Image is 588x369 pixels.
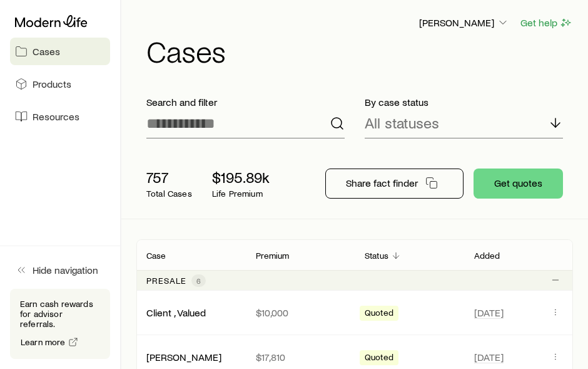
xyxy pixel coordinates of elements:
button: Share fact finder [325,169,464,199]
div: [PERSON_NAME] [146,351,221,364]
h1: Cases [146,36,573,66]
p: $10,000 [256,306,345,319]
a: Client , Valued [146,306,206,318]
p: Search and filter [146,96,345,108]
button: Get quotes [474,169,563,199]
a: [PERSON_NAME] [146,351,221,363]
p: Life Premium [212,189,270,199]
button: [PERSON_NAME] [418,16,510,31]
button: Hide navigation [10,256,110,284]
p: 757 [146,169,192,186]
a: Cases [10,38,110,65]
span: Cases [33,45,60,58]
p: Total Cases [146,189,192,199]
p: Added [474,251,500,261]
p: Earn cash rewards for advisor referrals. [20,299,100,329]
div: Client , Valued [146,306,206,320]
span: Products [33,78,71,90]
span: Quoted [365,308,393,321]
a: Products [10,70,110,98]
p: Case [146,251,166,261]
a: Resources [10,103,110,130]
span: Resources [33,110,79,123]
span: Learn more [21,338,66,346]
p: $17,810 [256,351,345,363]
span: [DATE] [474,306,504,319]
p: Share fact finder [346,177,418,189]
div: Earn cash rewards for advisor referrals.Learn more [10,289,110,359]
span: 6 [196,276,201,286]
p: [PERSON_NAME] [419,16,509,29]
span: [DATE] [474,351,504,363]
p: By case status [365,96,563,108]
p: Premium [256,251,290,261]
p: All statuses [365,114,439,132]
p: Presale [146,276,186,286]
p: $195.89k [212,169,270,186]
p: Status [365,251,388,261]
span: Hide navigation [33,264,98,276]
span: Quoted [365,352,393,365]
button: Get help [520,16,573,30]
